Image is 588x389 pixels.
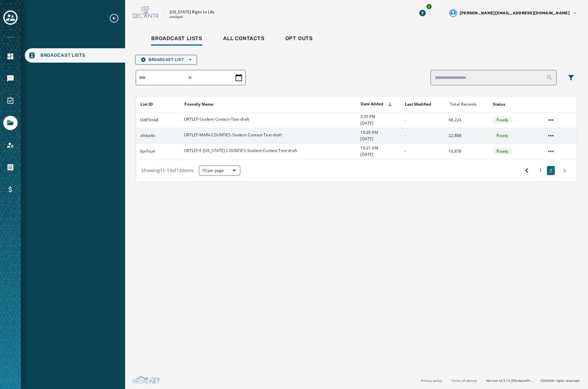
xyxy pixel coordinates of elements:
a: All Contacts [218,32,270,47]
span: Version [486,378,535,383]
button: Broadcast List [135,55,197,65]
td: 68,224 [445,112,489,128]
button: User settings [447,7,580,20]
span: All Contacts [223,35,265,42]
a: Navigate to Broadcast Lists [25,48,125,63]
a: Navigate to Account [3,138,18,152]
span: ORTLEF-E-[US_STATE]-COUNTIES-Student-Contest-Text-draft [184,148,297,153]
button: Sort by [object Object] [138,99,155,110]
td: l3d65mk8 [136,112,180,128]
button: Sort by [object Object] [182,99,216,110]
button: Filters menu [565,71,578,84]
span: v2.5.13_f2fccbecef41a56588405520c543f5f958952a99 [499,378,535,383]
a: Navigate to Orders [3,160,18,174]
span: Ready [496,133,508,138]
span: Broadcast Lists [151,35,202,42]
button: 1 [537,166,544,175]
span: 3:55 PM [360,114,400,119]
a: Opt Outs [280,32,318,47]
span: Ready [496,149,508,154]
button: Download Menu [417,7,428,19]
a: Terms of service [451,378,477,383]
a: Navigate to Messaging [3,71,18,86]
button: Sort by [object Object] [358,99,395,110]
div: 2 [426,3,432,10]
span: Ready [496,117,508,123]
td: llpvfou4 [136,143,180,159]
a: Broadcast Lists [146,32,208,47]
a: Navigate to Surveys [3,94,18,108]
button: 2 [547,166,555,175]
p: [US_STATE] Right to Life [170,9,214,15]
span: 10:20 AM [360,130,400,135]
td: - [401,128,445,143]
button: Sort by [object Object] [490,99,508,110]
span: 10:21 AM [360,145,400,151]
p: ozo2gsti [170,15,183,20]
a: Privacy policy [421,378,442,383]
td: - [401,112,445,128]
span: [PERSON_NAME][EMAIL_ADDRESS][DOMAIN_NAME] [460,10,570,16]
td: zfitbw9v [136,128,180,143]
a: Navigate to Billing [3,182,18,197]
span: Broadcast Lists [40,52,85,59]
span: Showing 11 - 13 of 13 items [141,167,194,173]
td: 16,878 [445,143,489,159]
span: [DATE] [360,152,400,157]
a: Navigate to Home [3,49,18,64]
span: © 2025 All rights reserved. [540,378,580,383]
span: [DATE] [360,121,400,126]
button: Sort by [object Object] [402,99,434,110]
td: 22,888 [445,128,489,143]
td: - [401,143,445,159]
span: ORTLEF-MAIN-COUNTIES-Student-Contest-Text-draft [184,132,282,138]
span: Broadcast List [141,57,192,62]
span: 10 per page [202,168,237,173]
span: [DATE] [360,136,400,142]
span: Opt Outs [285,35,313,42]
a: Navigate to Files [3,116,18,130]
button: Toggle account select drawer [3,10,18,25]
button: 10 per page [199,165,240,176]
div: Total Records [450,102,488,107]
button: Expand sub nav menu [109,13,124,23]
span: ORTLEF-Student-Contest-Text-draft [184,117,249,122]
